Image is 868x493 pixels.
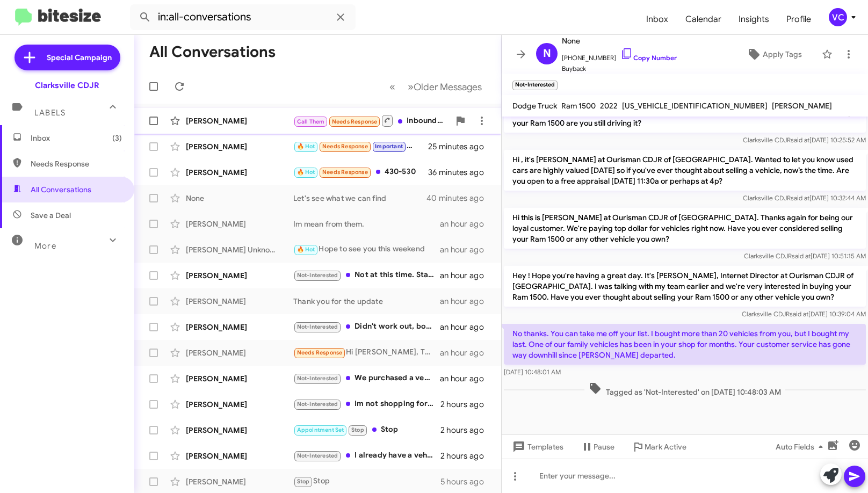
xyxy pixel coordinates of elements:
[293,424,440,436] div: Stop
[645,437,686,456] span: Mark Active
[186,322,293,332] div: [PERSON_NAME]
[186,399,293,410] div: [PERSON_NAME]
[186,476,293,487] div: [PERSON_NAME]
[584,382,785,397] span: Tagged as 'Not-Interested' on [DATE] 10:48:03 AM
[293,346,440,359] div: Hi [PERSON_NAME], The salesman was great, but the general mama did not make a deal. We would've t...
[384,76,488,98] nav: Page navigation example
[504,150,866,191] p: Hi , it's [PERSON_NAME] at Ourisman CDJR of [GEOGRAPHIC_DATA]. Wanted to let you know used cars a...
[600,101,618,111] span: 2022
[440,451,493,461] div: 2 hours ago
[428,167,493,178] div: 36 minutes ago
[440,244,493,255] div: an hour ago
[31,184,91,195] span: All Conversations
[34,108,66,118] span: Labels
[414,81,482,93] span: Older Messages
[731,45,816,64] button: Apply Tags
[186,115,293,126] div: [PERSON_NAME]
[31,210,71,221] span: Save a Deal
[512,81,558,90] small: Not-Interested
[332,118,378,125] span: Needs Response
[293,321,440,333] div: Didn't work out, bought something else
[504,368,561,376] span: [DATE] 10:48:01 AM
[186,425,293,436] div: [PERSON_NAME]
[389,80,395,93] span: «
[561,101,596,111] span: Ram 1500
[504,324,866,365] p: No thanks. You can take me off your list. I bought more than 20 vehicles from you, but I bought m...
[440,373,493,384] div: an hour ago
[562,34,677,47] span: None
[186,244,293,255] div: [PERSON_NAME] Unknown
[112,133,122,143] span: (3)
[440,296,493,307] div: an hour ago
[440,270,493,281] div: an hour ago
[293,243,440,256] div: Hope to see you this weekend
[186,451,293,461] div: [PERSON_NAME]
[186,296,293,307] div: [PERSON_NAME]
[297,143,315,150] span: 🔥 Hot
[428,141,493,152] div: 25 minutes ago
[293,269,440,281] div: Not at this time. Stay in touch. Thank you.
[763,45,802,64] span: Apply Tags
[401,76,488,98] button: Next
[130,4,356,30] input: Search
[322,169,368,176] span: Needs Response
[572,437,623,456] button: Pause
[776,437,827,456] span: Auto Fields
[562,63,677,74] span: Buyback
[512,101,557,111] span: Dodge Truck
[778,4,820,35] a: Profile
[297,349,343,356] span: Needs Response
[186,219,293,229] div: [PERSON_NAME]
[440,219,493,229] div: an hour ago
[440,399,493,410] div: 2 hours ago
[297,401,338,408] span: Not-Interested
[186,373,293,384] div: [PERSON_NAME]
[186,141,293,152] div: [PERSON_NAME]
[791,194,809,202] span: said at
[743,194,866,202] span: Clarksville CDJR [DATE] 10:32:44 AM
[297,169,315,176] span: 🔥 Hot
[293,372,440,385] div: We purchased a vehicle [DATE] so we are no longer looking.
[504,208,866,249] p: Hi this is [PERSON_NAME] at Ourisman CDJR of [GEOGRAPHIC_DATA]. Thanks again for being our loyal ...
[620,54,677,62] a: Copy Number
[440,425,493,436] div: 2 hours ago
[504,103,866,133] p: Hi this is [PERSON_NAME] at Ourisman CDJR of [GEOGRAPHIC_DATA]. We're interested in buying your R...
[743,136,866,144] span: Clarksville CDJR [DATE] 10:25:52 AM
[408,80,414,93] span: »
[504,266,866,307] p: Hey ! Hope you're having a great day. It's [PERSON_NAME], Internet Director at Ourisman CDJR of [...
[792,252,811,260] span: said at
[677,4,730,35] span: Calendar
[31,133,122,143] span: Inbox
[440,322,493,332] div: an hour ago
[47,52,112,63] span: Special Campaign
[297,246,315,253] span: 🔥 Hot
[293,398,440,410] div: Im not shopping for a vehicle anymore
[186,193,293,204] div: None
[622,101,768,111] span: [US_VEHICLE_IDENTIFICATION_NUMBER]
[742,310,866,318] span: Clarksville CDJR [DATE] 10:39:04 AM
[297,323,338,330] span: Not-Interested
[440,476,493,487] div: 5 hours ago
[293,296,440,307] div: Thank you for the update
[297,478,310,485] span: Stop
[428,193,493,204] div: 40 minutes ago
[293,193,428,204] div: Let's see what we can find
[186,167,293,178] div: [PERSON_NAME]
[829,8,847,26] div: VC
[744,252,866,260] span: Clarksville CDJR [DATE] 10:51:15 AM
[790,310,808,318] span: said at
[293,140,428,153] div: Looks like it sold
[772,101,832,111] span: [PERSON_NAME]
[297,272,338,279] span: Not-Interested
[293,475,440,488] div: Stop
[34,241,56,251] span: More
[322,143,368,150] span: Needs Response
[543,45,551,62] span: N
[638,4,677,35] span: Inbox
[297,426,344,433] span: Appointment Set
[375,143,403,150] span: Important
[594,437,614,456] span: Pause
[502,437,572,456] button: Templates
[293,219,440,229] div: Im mean from them.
